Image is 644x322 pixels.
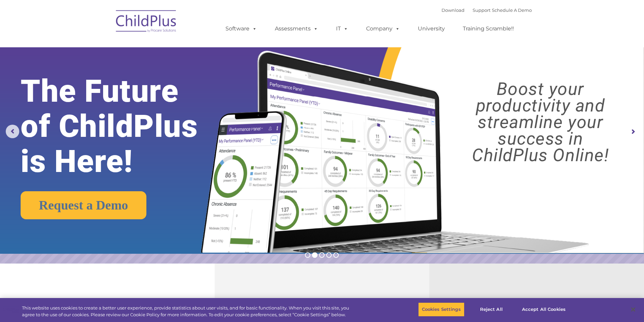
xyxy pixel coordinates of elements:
[445,81,636,164] rs-layer: Boost your productivity and streamline your success in ChildPlus Online!
[442,7,464,13] a: Download
[492,7,532,13] a: Schedule A Demo
[411,22,452,35] a: University
[418,302,464,317] button: Cookies Settings
[219,22,264,35] a: Software
[21,74,226,179] rs-layer: The Future of ChildPlus is Here!
[442,7,532,13] font: |
[329,22,355,35] a: IT
[94,72,123,77] span: Phone number
[113,5,180,39] img: ChildPlus by Procare Solutions
[94,45,115,50] span: Last name
[21,191,146,219] a: Request a Demo
[359,22,407,35] a: Company
[626,302,641,317] button: Close
[456,22,521,35] a: Training Scramble!!
[518,302,569,317] button: Accept All Cookies
[473,7,491,13] a: Support
[470,302,512,317] button: Reject All
[268,22,325,35] a: Assessments
[22,305,354,318] div: This website uses cookies to create a better user experience, provide statistics about user visit...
